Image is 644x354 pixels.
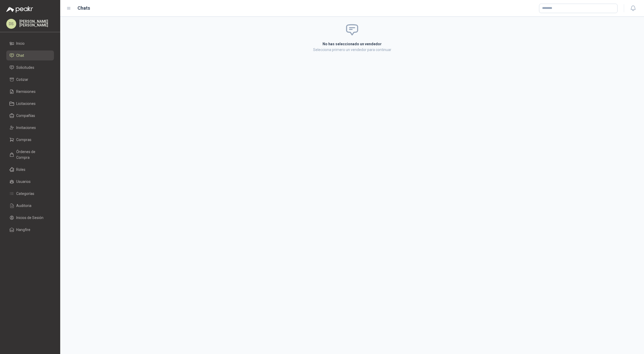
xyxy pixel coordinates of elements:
[6,147,54,162] a: Órdenes de Compra
[16,137,31,143] span: Compras
[16,125,36,131] span: Invitaciones
[16,41,25,46] span: Inicio
[16,179,31,184] span: Usuarios
[6,165,54,175] a: Roles
[6,201,54,211] a: Auditoria
[6,63,54,72] a: Solicitudes
[6,111,54,121] a: Compañías
[16,65,34,70] span: Solicitudes
[16,53,24,58] span: Chat
[6,75,54,85] a: Cotizar
[6,123,54,133] a: Invitaciones
[16,191,34,196] span: Categorías
[6,225,54,235] a: Hangfire
[6,99,54,109] a: Licitaciones
[6,189,54,199] a: Categorías
[16,215,43,221] span: Inicios de Sesión
[261,47,443,53] p: Selecciona primero un vendedor para continuar
[6,87,54,97] a: Remisiones
[16,203,31,209] span: Auditoria
[6,6,33,13] img: Logo peakr
[6,213,54,223] a: Inicios de Sesión
[19,20,54,27] p: [PERSON_NAME] [PERSON_NAME]
[6,135,54,145] a: Compras
[16,113,35,119] span: Compañías
[16,227,30,233] span: Hangfire
[16,149,49,160] span: Órdenes de Compra
[6,19,16,29] div: DS
[16,101,36,106] span: Licitaciones
[77,4,90,12] h1: Chats
[16,89,36,94] span: Remisiones
[6,38,54,48] a: Inicio
[261,41,443,47] h2: No has seleccionado un vendedor
[16,167,25,172] span: Roles
[6,50,54,60] a: Chat
[6,177,54,187] a: Usuarios
[16,77,28,82] span: Cotizar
